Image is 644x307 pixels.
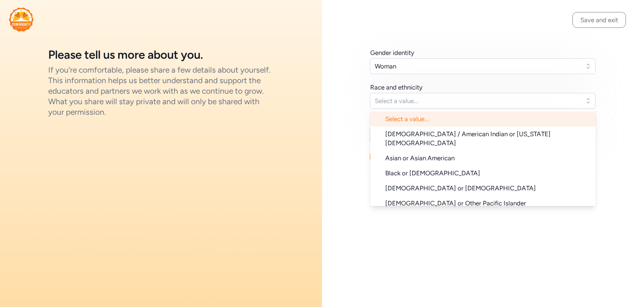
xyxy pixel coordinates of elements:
ul: Select a value... [370,110,596,206]
h1: Please tell us more about you. [48,48,274,62]
div: If you're comfortable, please share a few details about yourself. This information helps us bette... [48,65,274,117]
span: Black or [DEMOGRAPHIC_DATA] [385,169,480,177]
span: Woman [375,62,580,71]
div: Race and ethnicity [370,83,423,92]
span: [DEMOGRAPHIC_DATA] or Other Pacific Islander [385,199,526,207]
span: [DEMOGRAPHIC_DATA] or [DEMOGRAPHIC_DATA] [385,184,536,192]
span: [DEMOGRAPHIC_DATA] / American Indian or [US_STATE][DEMOGRAPHIC_DATA] [385,130,551,147]
span: Select a value... [375,96,580,105]
button: Woman [370,58,595,74]
img: logo [9,8,34,32]
div: Gender identity [370,48,414,57]
button: Save and exit [572,12,626,28]
span: Select a value... [385,114,590,123]
span: Asian or Asian American [385,154,455,162]
button: Select a value... [370,93,595,109]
